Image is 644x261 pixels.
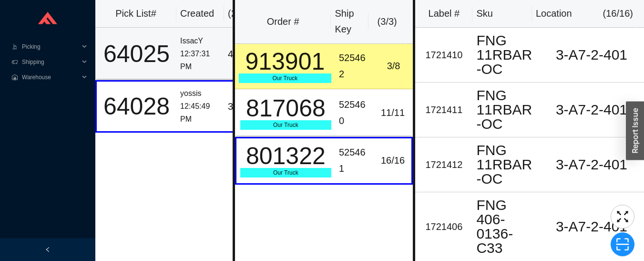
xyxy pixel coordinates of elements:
[101,94,173,118] div: 64028
[611,232,634,256] button: scan
[419,102,469,118] div: 1721411
[419,157,469,173] div: 1721412
[239,73,331,83] div: Our Truck
[240,96,331,120] div: 817068
[603,6,633,21] div: ( 16 / 16 )
[240,144,331,168] div: 801322
[543,219,640,234] div: 3-A7-2-401
[339,145,370,177] div: 525461
[476,198,535,255] div: FNG 406-0136-C33
[228,46,257,62] div: 4 / 26
[543,48,640,62] div: 3-A7-2-401
[339,97,370,129] div: 525460
[228,99,257,115] div: 3 / 3
[419,219,469,235] div: 1721406
[543,103,640,117] div: 3-A7-2-401
[378,153,408,168] div: 16 / 16
[22,39,79,54] span: Picking
[372,14,402,30] div: ( 3 / 3 )
[378,105,408,121] div: 11 / 11
[419,47,469,63] div: 1721410
[543,157,640,172] div: 3-A7-2-401
[611,237,634,251] span: scan
[378,58,409,74] div: 3 / 8
[22,70,79,85] span: Warehouse
[101,42,173,66] div: 64025
[476,143,535,186] div: FNG 11RBAR-OC
[180,87,220,100] div: yossis
[536,6,572,21] div: Location
[240,120,331,130] div: Our Truck
[228,6,258,21] div: ( 2 )
[180,48,220,73] div: 12:37:31 PM
[476,33,535,76] div: FNG 11RBAR-OC
[45,247,51,252] span: left
[180,100,220,125] div: 12:45:49 PM
[611,209,634,224] span: fullscreen
[611,205,634,229] button: fullscreen
[476,88,535,131] div: FNG 11RBAR-OC
[240,168,331,177] div: Our Truck
[239,50,331,73] div: 913901
[22,54,79,70] span: Shipping
[180,35,220,48] div: IssacY
[339,50,370,82] div: 525462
